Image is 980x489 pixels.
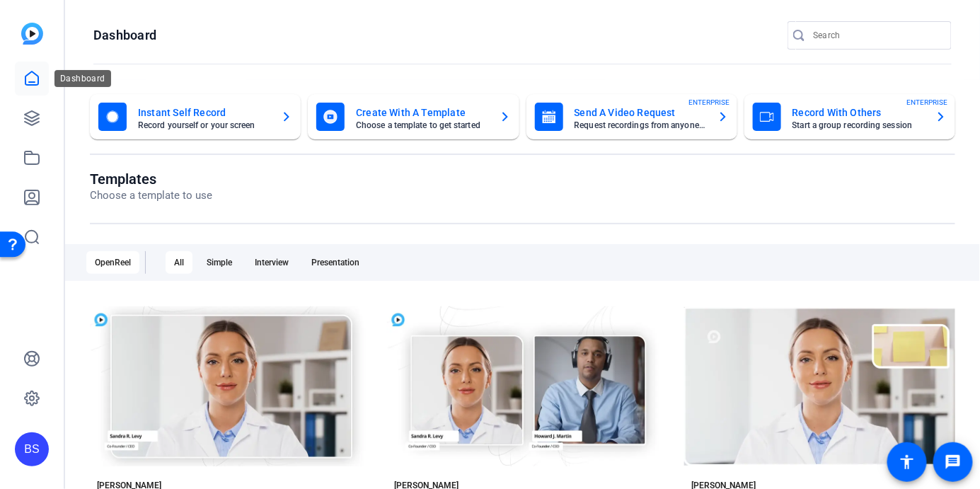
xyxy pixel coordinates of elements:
span: ENTERPRISE [689,97,730,108]
mat-card-title: Send A Video Request [575,104,706,121]
div: Dashboard [54,70,111,87]
img: blue-gradient.svg [21,23,43,45]
span: ENTERPRISE [907,97,948,108]
mat-card-title: Instant Self Record [138,104,270,121]
div: BS [15,432,49,466]
div: Simple [198,251,241,274]
button: Record With OthersStart a group recording sessionENTERPRISE [744,94,955,139]
h1: Dashboard [93,27,156,44]
div: All [166,251,192,274]
button: Create With A TemplateChoose a template to get started [308,94,519,139]
mat-card-subtitle: Start a group recording session [792,121,924,130]
mat-card-subtitle: Record yourself or your screen [138,121,270,130]
input: Search [813,27,940,44]
mat-card-subtitle: Choose a template to get started [356,121,488,130]
button: Send A Video RequestRequest recordings from anyone, anywhereENTERPRISE [526,94,737,139]
h1: Templates [90,171,212,188]
div: OpenReel [86,251,139,274]
mat-icon: message [945,454,962,471]
button: Instant Self RecordRecord yourself or your screen [90,94,301,139]
div: Interview [246,251,297,274]
p: Choose a template to use [90,188,212,204]
mat-card-title: Record With Others [792,104,924,121]
div: Presentation [303,251,368,274]
mat-card-subtitle: Request recordings from anyone, anywhere [575,121,706,130]
mat-icon: accessibility [899,454,916,471]
mat-card-title: Create With A Template [356,104,488,121]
